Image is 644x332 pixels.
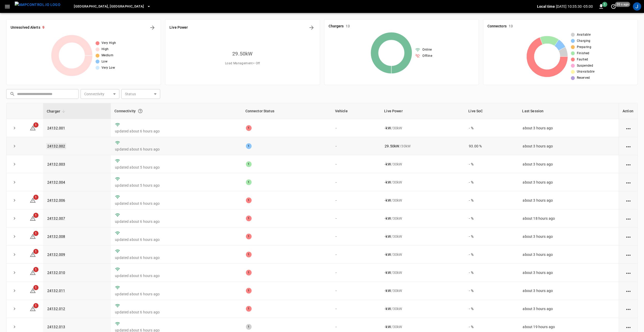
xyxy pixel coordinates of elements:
button: Connection between the charger and our software. [136,106,145,116]
span: Charging [577,38,591,44]
td: - [331,209,381,227]
td: - [331,300,381,318]
h6: 13 [346,23,350,29]
span: [GEOGRAPHIC_DATA], [GEOGRAPHIC_DATA] [74,4,144,10]
td: - % [465,227,518,246]
a: 1 [30,125,36,130]
td: - [331,173,381,191]
span: 1 [33,231,38,236]
div: 1 [246,270,252,275]
th: Vehicle [331,103,381,119]
a: 1 [30,234,36,238]
td: about 3 hours ago [518,137,619,155]
span: Preparing [577,45,592,50]
div: 1 [246,161,252,167]
div: action cell options [625,252,632,257]
div: 1 [246,288,252,294]
div: / 30 kW [385,288,461,293]
a: 24132.011 [47,289,65,293]
span: Medium [102,53,113,58]
div: action cell options [625,198,632,203]
div: / 30 kW [385,162,461,167]
button: expand row [11,215,18,222]
span: Online [422,47,432,52]
div: / 30 kW [385,125,461,131]
button: set refresh interval [609,2,618,11]
h6: Connectors [487,23,507,29]
div: 1 [246,234,252,239]
div: action cell options [625,270,632,275]
td: 93.00 % [465,137,518,155]
button: All Alerts [148,23,157,32]
div: 1 [246,252,252,257]
p: - kW [385,234,391,239]
button: expand row [11,251,18,258]
span: Very Low [102,65,115,70]
span: 1 [33,285,38,290]
td: - % [465,173,518,191]
button: expand row [11,142,18,150]
p: 29.50 kW [385,144,399,149]
span: Reserved [577,75,590,81]
td: - [331,246,381,264]
div: / 30 kW [385,180,461,185]
p: updated about 6 hours ago [115,291,237,297]
p: updated about 6 hours ago [115,147,237,152]
td: about 3 hours ago [518,173,619,191]
span: Faulted [577,57,588,62]
div: / 30 kW [385,144,461,149]
a: 24132.002 [46,143,66,149]
td: - % [465,119,518,137]
td: about 3 hours ago [518,227,619,246]
td: - [331,191,381,209]
p: - kW [385,306,391,311]
td: - [331,155,381,173]
a: 1 [30,198,36,202]
td: about 3 hours ago [518,155,619,173]
td: - [331,137,381,155]
p: updated about 6 hours ago [115,129,237,134]
h6: 29.50 kW [232,50,253,58]
p: Local time [537,4,555,9]
td: - % [465,282,518,300]
p: updated about 6 hours ago [115,273,237,278]
button: expand row [11,269,18,276]
td: about 3 hours ago [518,191,619,209]
span: 1 [33,195,38,200]
td: about 3 hours ago [518,264,619,282]
span: 1 [602,2,607,7]
span: 1 [33,249,38,254]
p: updated about 6 hours ago [115,310,237,315]
button: [GEOGRAPHIC_DATA], [GEOGRAPHIC_DATA] [72,2,153,12]
p: - kW [385,125,391,131]
div: action cell options [625,125,632,131]
div: / 30 kW [385,234,461,239]
a: 1 [30,288,36,293]
span: Very High [102,41,116,46]
a: 24132.001 [47,126,65,130]
h6: 13 [509,23,513,29]
h6: Chargers [329,23,344,29]
p: [DATE] 10:35:30 -05:00 [556,4,593,9]
a: 24132.012 [47,307,65,311]
td: - [331,227,381,246]
th: Live SoC [465,103,518,119]
div: action cell options [625,324,632,329]
td: about 3 hours ago [518,282,619,300]
span: Load Management = Off [225,61,260,66]
td: - % [465,300,518,318]
span: Available [577,32,591,37]
span: Unavailable [577,69,594,74]
span: Finished [577,51,589,56]
p: updated about 5 hours ago [115,183,237,188]
button: expand row [11,160,18,168]
button: expand row [11,323,18,331]
button: expand row [11,196,18,204]
p: updated about 6 hours ago [115,237,237,242]
button: Energy Overview [307,23,316,32]
div: Connectivity [114,106,238,116]
div: / 30 kW [385,252,461,257]
td: - % [465,264,518,282]
a: 24132.007 [47,216,65,220]
td: about 18 hours ago [518,209,619,227]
